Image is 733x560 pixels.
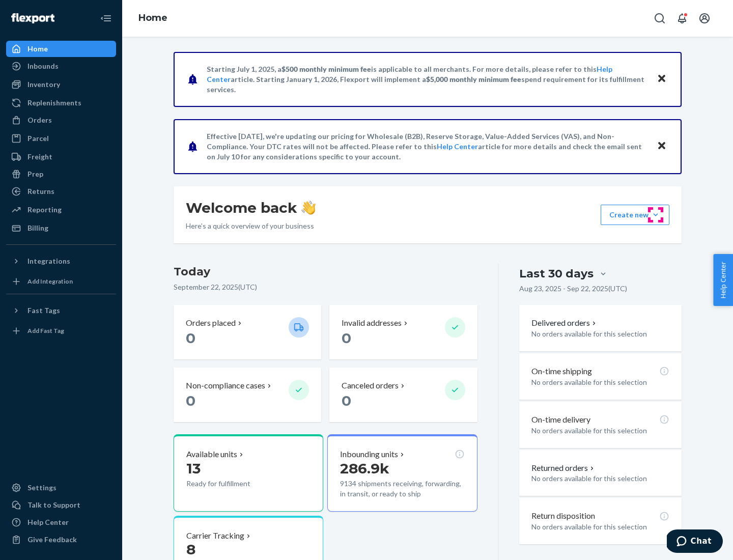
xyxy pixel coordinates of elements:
a: Billing [6,220,116,236]
div: Fast Tags [27,305,60,316]
a: Help Center [437,142,478,151]
div: Add Integration [27,277,73,286]
p: No orders available for this selection [531,473,669,484]
span: 0 [342,329,351,347]
p: Here’s a quick overview of your business [186,221,316,231]
div: Returns [27,186,54,197]
a: Reporting [6,202,116,218]
button: Close Navigation [96,8,116,29]
a: Inbounds [6,58,116,74]
div: Settings [27,483,57,493]
p: No orders available for this selection [531,329,669,339]
div: Prep [27,169,43,179]
iframe: Opens a widget where you can chat to one of our agents [667,529,723,555]
div: Give Feedback [27,535,77,545]
span: 0 [342,392,351,409]
span: 0 [186,329,195,347]
button: Delivered orders [531,317,598,329]
a: Inventory [6,76,116,93]
div: Orders [27,115,52,125]
p: 9134 shipments receiving, forwarding, in transit, or ready to ship [340,479,464,499]
img: Flexport logo [11,13,54,23]
button: Invalid addresses 0 [329,305,477,359]
button: Close [655,72,668,87]
button: Orders placed 0 [174,305,321,359]
div: Help Center [27,517,69,527]
div: Freight [27,152,52,162]
p: Available units [186,449,237,460]
p: Orders placed [186,317,236,329]
span: 8 [186,541,195,558]
button: Open Search Box [650,8,670,29]
button: Integrations [6,253,116,269]
p: No orders available for this selection [531,377,669,387]
div: Last 30 days [519,266,594,282]
p: Return disposition [531,510,595,522]
p: Inbounding units [340,449,398,460]
button: Fast Tags [6,302,116,319]
div: Inventory [27,79,60,90]
p: Invalid addresses [342,317,402,329]
button: Help Center [713,254,733,306]
div: Reporting [27,205,62,215]
p: Ready for fulfillment [186,479,280,489]
button: Open account menu [694,8,715,29]
div: Talk to Support [27,500,80,510]
h1: Welcome back [186,199,316,217]
p: On-time shipping [531,366,592,377]
span: 13 [186,460,201,477]
a: Home [138,12,167,23]
ol: breadcrumbs [130,4,176,33]
span: 0 [186,392,195,409]
p: No orders available for this selection [531,426,669,436]
button: Non-compliance cases 0 [174,368,321,422]
a: Freight [6,149,116,165]
div: Add Fast Tag [27,326,64,335]
div: Replenishments [27,98,81,108]
span: 286.9k [340,460,389,477]
button: Close [655,139,668,154]
div: Billing [27,223,48,233]
a: Returns [6,183,116,200]
button: Returned orders [531,462,596,474]
button: Canceled orders 0 [329,368,477,422]
span: $5,000 monthly minimum fee [426,75,521,83]
a: Prep [6,166,116,182]
img: hand-wave emoji [301,201,316,215]
a: Home [6,41,116,57]
button: Inbounding units286.9k9134 shipments receiving, forwarding, in transit, or ready to ship [327,434,477,512]
a: Orders [6,112,116,128]
p: Non-compliance cases [186,380,265,391]
a: Parcel [6,130,116,147]
p: Starting July 1, 2025, a is applicable to all merchants. For more details, please refer to this a... [207,64,647,95]
div: Home [27,44,48,54]
p: On-time delivery [531,414,590,426]
p: Carrier Tracking [186,530,244,542]
div: Integrations [27,256,70,266]
button: Talk to Support [6,497,116,513]
a: Replenishments [6,95,116,111]
a: Help Center [6,514,116,530]
p: Canceled orders [342,380,399,391]
div: Inbounds [27,61,59,71]
p: Aug 23, 2025 - Sep 22, 2025 ( UTC ) [519,284,627,294]
button: Open notifications [672,8,692,29]
div: Parcel [27,133,49,144]
a: Add Fast Tag [6,323,116,339]
button: Give Feedback [6,531,116,548]
span: $500 monthly minimum fee [281,65,371,73]
button: Create new [601,205,669,225]
a: Add Integration [6,273,116,290]
p: No orders available for this selection [531,522,669,532]
a: Settings [6,480,116,496]
button: Available units13Ready for fulfillment [174,434,323,512]
p: Effective [DATE], we're updating our pricing for Wholesale (B2B), Reserve Storage, Value-Added Se... [207,131,647,162]
p: September 22, 2025 ( UTC ) [174,282,477,292]
h3: Today [174,264,477,280]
